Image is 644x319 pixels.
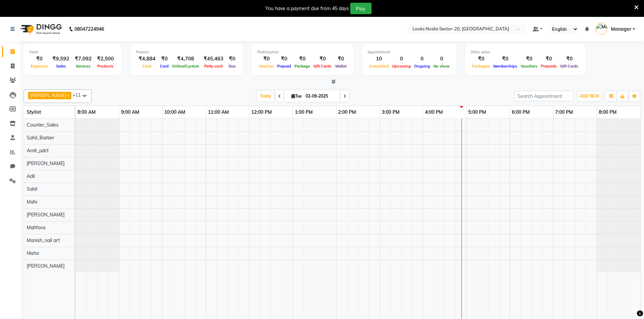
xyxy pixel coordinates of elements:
span: Products [96,64,115,69]
span: Card [158,64,170,69]
div: Appointment [367,49,451,55]
span: [PERSON_NAME] [30,92,66,98]
div: ₹7,092 [72,55,94,63]
div: Finance [136,49,238,55]
div: 0 [432,55,451,63]
div: You have a payment due from 45 days [265,5,349,12]
span: Sales [54,64,68,69]
button: ADD NEW [578,91,601,101]
div: 0 [412,55,432,63]
a: 4:00 PM [423,107,445,117]
span: Upcoming [390,64,412,69]
div: ₹0 [29,55,50,63]
div: ₹0 [226,55,238,63]
div: ₹9,592 [50,55,72,63]
span: Stylist [27,109,41,115]
button: Pay [350,3,372,14]
span: Ongoing [412,64,432,69]
div: 10 [367,55,390,63]
div: ₹45,463 [201,55,226,63]
span: Mahfoos [27,224,46,231]
img: Manager [596,23,607,35]
span: Prepaids [539,64,558,69]
div: Total [29,49,117,55]
span: Sahil [27,186,37,192]
div: ₹4,708 [170,55,201,63]
div: ₹0 [519,55,539,63]
a: 9:00 AM [119,107,141,117]
div: ₹0 [492,55,519,63]
span: Nisha [27,250,39,256]
div: Redemption [257,49,348,55]
div: ₹0 [276,55,293,63]
input: Search Appointment [515,91,574,101]
span: Amit_pdct [27,148,49,154]
img: logo [17,20,64,38]
span: Online/Custom [170,64,201,69]
span: ADD NEW [579,94,599,99]
span: Petty cash [202,64,225,69]
span: Manish_nail art [27,237,60,243]
span: [PERSON_NAME] [27,212,65,218]
span: [PERSON_NAME] [27,263,65,269]
span: Packages [471,64,492,69]
div: Other sales [471,49,580,55]
div: ₹2,500 [94,55,117,63]
span: Adil [27,173,35,179]
span: Completed [367,64,390,69]
span: Wallet [333,64,348,69]
span: Expenses [29,64,50,69]
span: No show [432,64,451,69]
a: 8:00 PM [597,107,618,117]
a: 3:00 PM [380,107,401,117]
div: ₹0 [333,55,348,63]
span: Today [257,91,274,101]
span: Counter_Sales [27,122,58,128]
a: x [66,92,69,98]
span: Mahi [27,199,37,205]
span: Manager [611,26,631,33]
a: 11:00 AM [206,107,231,117]
a: 7:00 PM [553,107,575,117]
span: Services [74,64,92,69]
a: 12:00 PM [249,107,273,117]
span: Gift Cards [312,64,333,69]
div: ₹0 [293,55,312,63]
span: Package [293,64,312,69]
span: [PERSON_NAME] [27,160,65,166]
div: ₹0 [158,55,170,63]
div: 0 [390,55,412,63]
span: Tue [290,94,304,99]
span: Prepaid [276,64,293,69]
a: 5:00 PM [467,107,488,117]
span: +11 [73,92,86,98]
span: Gift Cards [558,64,580,69]
span: Voucher [257,64,276,69]
a: 8:00 AM [76,107,97,117]
input: 2025-09-02 [304,91,337,101]
span: Memberships [492,64,519,69]
a: 10:00 AM [163,107,187,117]
a: 2:00 PM [336,107,358,117]
a: 6:00 PM [510,107,531,117]
div: ₹0 [539,55,558,63]
span: Cash [141,64,153,69]
span: Vouchers [519,64,539,69]
span: Due [227,64,237,69]
div: ₹0 [257,55,276,63]
b: 08047224946 [74,20,104,38]
div: ₹0 [312,55,333,63]
a: 1:00 PM [293,107,314,117]
span: Sahil_Barber [27,135,54,141]
div: ₹0 [558,55,580,63]
div: ₹0 [471,55,492,63]
div: ₹4,884 [136,55,158,63]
